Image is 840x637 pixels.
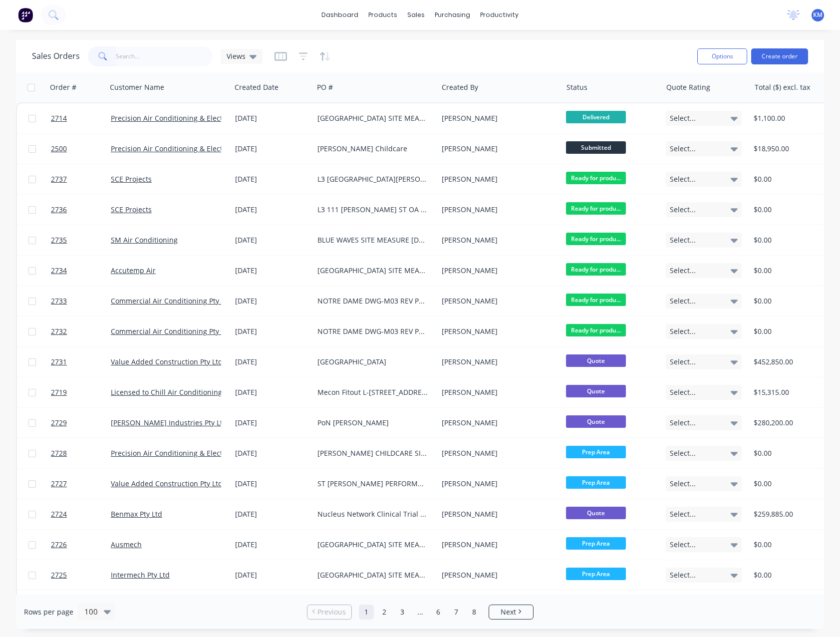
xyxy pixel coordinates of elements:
div: PO # [317,82,333,92]
div: [GEOGRAPHIC_DATA] SITE MEASURES [DATE] [317,266,428,276]
a: Commercial Air Conditioning Pty Ltd [111,296,232,306]
div: [PERSON_NAME] Childcare [317,144,428,154]
span: 2726 [51,540,67,550]
div: Quote Rating [666,82,710,92]
span: 2732 [51,326,67,336]
span: 2719 [51,387,67,397]
div: Status [566,82,587,92]
span: Select... [670,266,696,276]
div: [DATE] [235,205,309,215]
span: Select... [670,326,696,336]
div: Order # [50,82,76,92]
a: 2724 [51,499,111,529]
a: SM Air Conditioning [111,235,178,245]
span: Select... [670,479,696,489]
div: [PERSON_NAME] [442,174,553,184]
a: Ausmech [111,540,142,549]
div: [PERSON_NAME] [442,113,553,123]
a: 2725 [51,560,111,590]
div: Total ($) excl. tax [755,82,810,92]
a: Precision Air Conditioning & Electrical Pty Ltd [111,113,262,123]
span: Prep Area [566,537,626,550]
span: Select... [670,418,696,428]
div: PoN [PERSON_NAME] [317,418,428,428]
span: Ready for produ... [566,263,626,276]
a: [PERSON_NAME] Industries Pty Ltd [111,418,227,427]
a: Commercial Air Conditioning Pty Ltd [111,326,232,336]
a: Page 3 [395,605,410,620]
span: 2727 [51,479,67,489]
span: 2736 [51,205,67,215]
h1: Sales Orders [32,51,80,61]
span: Select... [670,357,696,367]
span: Quote [566,507,626,519]
span: 2729 [51,418,67,428]
a: 2723 [51,591,111,621]
a: dashboard [316,7,363,22]
div: [PERSON_NAME] [442,235,553,245]
span: Select... [670,113,696,123]
div: [PERSON_NAME] [442,540,553,550]
a: Page 8 [467,605,482,620]
div: L3 111 [PERSON_NAME] ST OA SECTION 1, 2 [317,205,428,215]
a: 2726 [51,530,111,560]
span: Quote [566,415,626,428]
a: Page 6 [431,605,446,620]
a: 2736 [51,195,111,225]
a: 2731 [51,347,111,377]
span: Select... [670,570,696,580]
div: Created By [442,82,478,92]
ul: Pagination [303,605,538,620]
span: Ready for produ... [566,324,626,336]
div: [DATE] [235,357,309,367]
span: Select... [670,296,696,306]
a: Next page [489,607,533,617]
span: Select... [670,448,696,458]
span: Views [227,51,246,61]
span: 2734 [51,266,67,276]
div: sales [402,7,430,22]
span: Previous [317,607,346,617]
a: Licensed to Chill Air Conditioning Australia Pty Ltd [111,387,279,397]
a: Precision Air Conditioning & Electrical Pty Ltd [111,448,262,458]
a: 2737 [51,164,111,194]
span: Ready for produ... [566,233,626,245]
div: [GEOGRAPHIC_DATA] [317,357,428,367]
span: Select... [670,509,696,519]
span: Ready for produ... [566,294,626,306]
span: Select... [670,540,696,550]
span: Select... [670,387,696,397]
div: [DATE] [235,326,309,336]
span: Ready for produ... [566,202,626,215]
a: 2727 [51,469,111,499]
div: Created Date [235,82,279,92]
span: Rows per page [24,607,73,617]
div: Customer Name [110,82,164,92]
a: SCE Projects [111,205,152,214]
div: productivity [475,7,524,22]
div: [PERSON_NAME] [442,509,553,519]
div: [DATE] [235,144,309,154]
a: SCE Projects [111,174,152,184]
div: [GEOGRAPHIC_DATA] SITE MEASURE [DATE] [317,540,428,550]
span: Quote [566,354,626,367]
div: [PERSON_NAME] [442,570,553,580]
span: 2725 [51,570,67,580]
div: BLUE WAVES SITE MEASURE [DATE] [317,235,428,245]
a: 2729 [51,408,111,438]
div: [PERSON_NAME] CHILDCARE SITE MEASURE [DATE] [317,448,428,458]
div: [PERSON_NAME] [442,266,553,276]
span: Select... [670,174,696,184]
span: 2500 [51,144,67,154]
img: Factory [18,7,33,22]
div: L3 [GEOGRAPHIC_DATA][PERSON_NAME] SECTION 5, 6, 7 [317,174,428,184]
div: [PERSON_NAME] [442,418,553,428]
div: [GEOGRAPHIC_DATA] SITE MEASURE [DATE] [317,113,428,123]
a: Intermech Pty Ltd [111,570,170,580]
a: Previous page [307,607,351,617]
span: Ready for produ... [566,172,626,184]
div: ST [PERSON_NAME] PERFORMANCE & TRAINING SITE MEASURE [DATE] [317,479,428,489]
div: [DATE] [235,266,309,276]
div: [DATE] [235,418,309,428]
a: Page 1 is your current page [359,605,374,620]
